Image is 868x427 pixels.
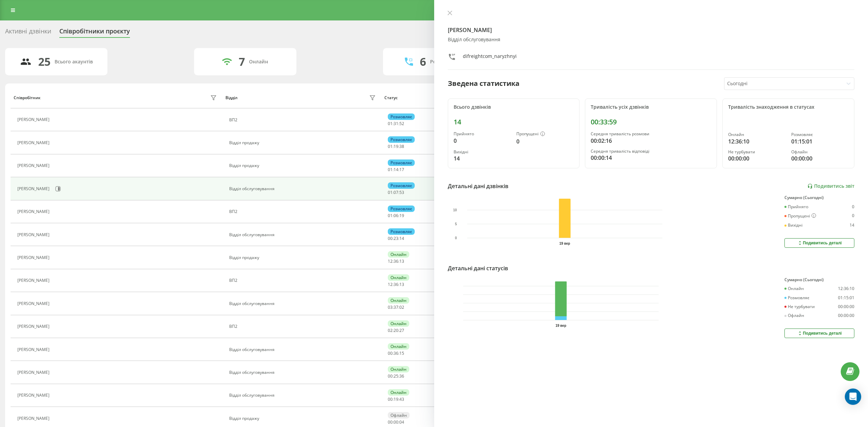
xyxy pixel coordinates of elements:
div: [PERSON_NAME] [17,255,51,260]
div: 12:36:10 [728,137,785,146]
div: Open Intercom Messenger [845,388,861,405]
span: 00 [388,350,393,356]
span: 12 [388,258,393,264]
span: 01 [388,121,393,126]
div: Онлайн [388,366,409,372]
div: 00:00:00 [728,154,785,163]
div: 12:36:10 [838,286,854,291]
div: [PERSON_NAME] [17,186,51,191]
div: 00:00:00 [838,313,854,318]
div: 14 [850,223,854,228]
div: : : [388,236,404,241]
div: Вихідні [784,223,803,228]
div: Всього акаунтів [55,59,93,65]
div: Пропущені [516,132,574,137]
span: 17 [399,167,404,172]
div: ВП2 [229,118,378,122]
div: Тривалість знаходження в статусах [728,104,849,110]
span: 13 [399,281,404,287]
span: 20 [394,327,398,333]
text: 5 [455,222,457,226]
div: 6 [420,55,426,68]
div: : : [388,282,404,287]
div: Онлайн [249,59,268,65]
span: 00 [388,419,393,425]
span: 14 [399,235,404,241]
button: Подивитись деталі [784,238,854,248]
div: Прийнято [454,132,511,136]
div: [PERSON_NAME] [17,416,51,421]
a: Подивитись звіт [807,183,854,189]
div: Відділ обслуговування [229,393,378,398]
div: Розмовляє [791,132,849,137]
span: 53 [399,189,404,195]
span: 14 [394,167,398,172]
text: 0 [455,236,457,240]
div: 0 [852,204,854,209]
span: 00 [388,396,393,402]
div: 0 [852,213,854,219]
span: 00 [388,373,393,379]
div: Пропущені [784,213,816,219]
span: 00 [394,419,398,425]
div: 00:00:00 [791,154,849,163]
span: 01 [388,143,393,149]
div: : : [388,213,404,218]
span: 36 [394,258,398,264]
div: Зведена статистика [448,78,519,89]
div: Відділ продажу [229,140,378,145]
div: [PERSON_NAME] [17,209,51,214]
div: Відділ продажу [229,163,378,168]
span: 36 [399,373,404,379]
div: [PERSON_NAME] [17,301,51,306]
span: 01 [388,167,393,172]
span: 52 [399,121,404,126]
div: Відділ обслуговування [229,232,378,237]
div: Середня тривалість відповіді [591,149,711,154]
div: Відділ обслуговування [229,186,378,191]
div: Співробітник [14,95,41,100]
div: Прийнято [784,204,808,209]
span: 19 [399,213,404,218]
span: 01 [388,213,393,218]
span: 36 [394,281,398,287]
div: Онлайн [388,297,409,304]
div: Відділ обслуговування [229,370,378,375]
div: Подивитись деталі [797,331,842,336]
div: [PERSON_NAME] [17,163,51,168]
div: : : [388,328,404,333]
span: 19 [394,143,398,149]
div: Сумарно (Сьогодні) [784,195,854,200]
div: : : [388,397,404,402]
div: ВП2 [229,209,378,214]
div: [PERSON_NAME] [17,370,51,375]
div: 00:33:59 [591,118,711,126]
div: Розмовляє [388,228,415,235]
div: Онлайн [784,286,804,291]
div: Відділ обслуговування [448,37,855,43]
div: : : [388,374,404,379]
text: 19 вер [555,324,566,327]
div: 7 [239,55,245,68]
div: 00:00:14 [591,154,711,162]
div: Офлайн [784,313,804,318]
span: 07 [394,189,398,195]
div: 01:15:01 [791,137,849,146]
div: Онлайн [728,132,785,137]
div: : : [388,144,404,149]
h4: [PERSON_NAME] [448,26,855,34]
span: 04 [399,419,404,425]
div: : : [388,351,404,356]
div: 0 [454,137,511,145]
div: [PERSON_NAME] [17,232,51,237]
div: Розмовляє [784,295,809,300]
div: Розмовляє [388,205,415,212]
span: 23 [394,235,398,241]
div: 0 [516,137,574,146]
div: 14 [454,154,511,163]
div: Всього дзвінків [454,104,574,110]
span: 43 [399,396,404,402]
span: 31 [394,121,398,126]
div: Статус [384,95,398,100]
div: Детальні дані статусів [448,264,508,272]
